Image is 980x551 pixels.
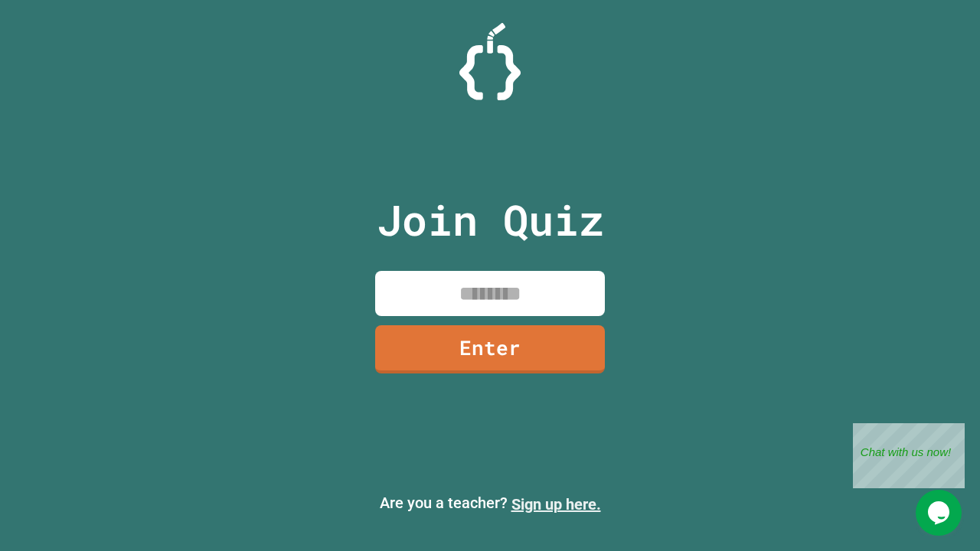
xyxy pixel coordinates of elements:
[511,495,601,514] a: Sign up here.
[853,423,965,488] iframe: chat widget
[12,491,968,516] p: Are you a teacher?
[916,490,965,536] iframe: chat widget
[375,325,605,373] a: Enter
[377,188,604,252] p: Join Quiz
[459,23,521,100] img: Logo.svg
